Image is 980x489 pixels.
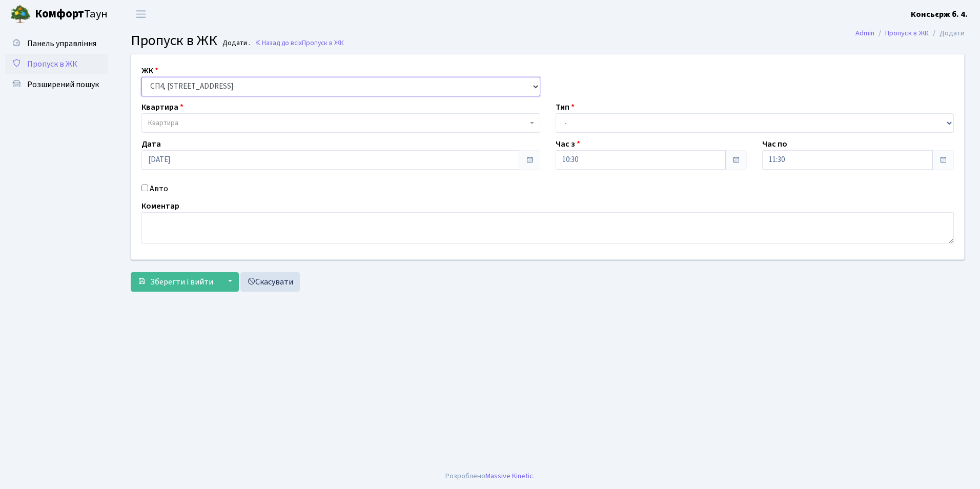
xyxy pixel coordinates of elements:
button: Зберегти і вийти [131,272,220,292]
nav: breadcrumb [840,23,980,44]
label: ЖК [141,65,158,77]
span: Пропуск в ЖК [27,58,77,70]
a: Консьєрж б. 4. [911,8,968,21]
span: Пропуск в ЖК [131,30,217,51]
label: Дата [141,138,161,150]
b: Комфорт [35,6,84,22]
a: Admin [855,28,874,38]
span: Зберегти і вийти [150,276,213,288]
a: Панель управління [5,33,108,54]
span: Квартира [148,118,178,128]
a: Пропуск в ЖК [5,54,108,74]
img: logo.png [10,4,31,25]
a: Скасувати [240,272,300,292]
li: Додати [929,28,965,39]
span: Розширений пошук [27,79,99,90]
label: Авто [150,182,168,195]
button: Переключити навігацію [128,6,154,23]
small: Додати . [220,39,250,48]
label: Час з [556,138,580,150]
span: Таун [35,6,108,23]
a: Назад до всіхПропуск в ЖК [255,38,344,48]
span: Панель управління [27,38,96,49]
a: Пропуск в ЖК [885,28,929,38]
label: Тип [556,101,575,113]
span: Пропуск в ЖК [302,38,344,48]
div: Розроблено . [445,471,535,482]
a: Massive Kinetic [485,471,533,481]
b: Консьєрж б. 4. [911,9,968,20]
a: Розширений пошук [5,74,108,95]
label: Час по [762,138,787,150]
label: Квартира [141,101,183,113]
label: Коментар [141,200,179,212]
